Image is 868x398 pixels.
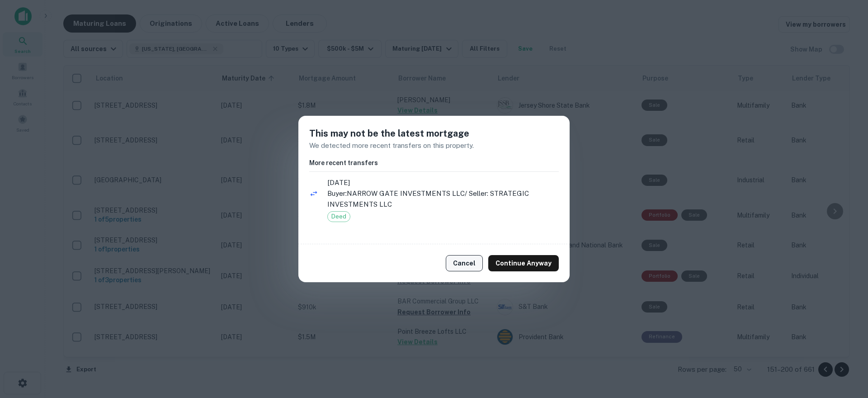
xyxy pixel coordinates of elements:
h6: More recent transfers [309,158,559,168]
iframe: Chat Widget [823,326,868,369]
p: Buyer: NARROW GATE INVESTMENTS LLC / Seller: STRATEGIC INVESTMENTS LLC [327,188,559,209]
h5: This may not be the latest mortgage [309,127,559,140]
span: [DATE] [327,177,559,188]
p: We detected more recent transfers on this property. [309,140,559,151]
span: Deed [328,212,350,221]
button: Cancel [446,255,483,271]
div: Deed [327,211,350,222]
button: Continue Anyway [488,255,559,271]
